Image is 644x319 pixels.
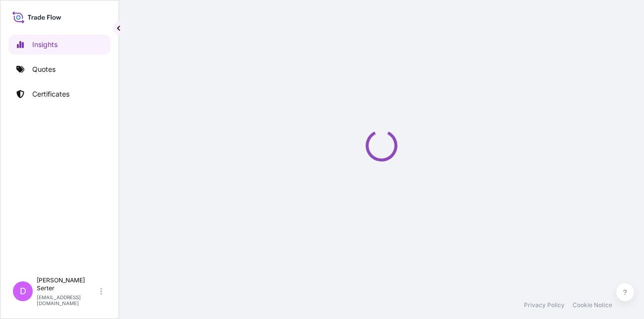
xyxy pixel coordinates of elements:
[32,64,56,74] p: Quotes
[32,40,58,50] p: Insights
[524,301,565,309] a: Privacy Policy
[8,84,111,104] a: Certificates
[37,276,98,292] p: [PERSON_NAME] Serter
[573,301,612,309] a: Cookie Notice
[37,294,98,306] p: [EMAIL_ADDRESS][DOMAIN_NAME]
[8,35,111,54] a: Insights
[32,89,69,99] p: Certificates
[8,59,111,79] a: Quotes
[20,286,26,296] span: D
